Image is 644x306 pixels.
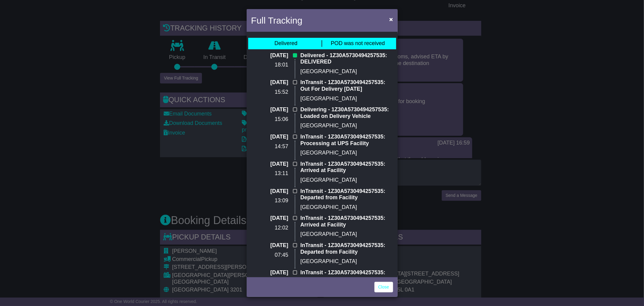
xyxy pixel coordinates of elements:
[300,122,393,129] p: [GEOGRAPHIC_DATA]
[300,231,393,238] p: [GEOGRAPHIC_DATA]
[300,269,393,282] p: InTransit - 1Z30A5730494257535: Arrived at Facility
[300,52,393,65] p: Delivered - 1Z30A5730494257535: DELIVERED
[251,89,288,96] p: 15:52
[251,242,288,249] p: [DATE]
[300,215,393,228] p: InTransit - 1Z30A5730494257535: Arrived at Facility
[251,197,288,204] p: 13:09
[251,225,288,231] p: 12:02
[300,79,393,92] p: InTransit - 1Z30A5730494257535: Out For Delivery [DATE]
[389,16,393,23] span: ×
[251,161,288,168] p: [DATE]
[274,40,297,47] div: Delivered
[386,13,396,25] button: Close
[300,68,393,75] p: [GEOGRAPHIC_DATA]
[251,252,288,259] p: 07:45
[251,79,288,86] p: [DATE]
[374,282,393,292] a: Close
[300,188,393,201] p: InTransit - 1Z30A5730494257535: Departed from Facility
[251,14,303,27] h4: Full Tracking
[251,106,288,113] p: [DATE]
[251,170,288,177] p: 13:11
[251,215,288,222] p: [DATE]
[331,40,385,46] span: POD was not received
[300,204,393,211] p: [GEOGRAPHIC_DATA]
[300,96,393,102] p: [GEOGRAPHIC_DATA]
[300,106,393,119] p: Delivering - 1Z30A5730494257535: Loaded on Delivery Vehicle
[300,258,393,265] p: [GEOGRAPHIC_DATA]
[300,177,393,184] p: [GEOGRAPHIC_DATA]
[300,161,393,174] p: InTransit - 1Z30A5730494257535: Arrived at Facility
[251,269,288,276] p: [DATE]
[300,134,393,147] p: InTransit - 1Z30A5730494257535: Processing at UPS Facility
[251,52,288,59] p: [DATE]
[251,134,288,140] p: [DATE]
[251,143,288,150] p: 14:57
[251,62,288,68] p: 18:01
[300,242,393,255] p: InTransit - 1Z30A5730494257535: Departed from Facility
[300,150,393,156] p: [GEOGRAPHIC_DATA]
[251,116,288,123] p: 15:06
[251,188,288,195] p: [DATE]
